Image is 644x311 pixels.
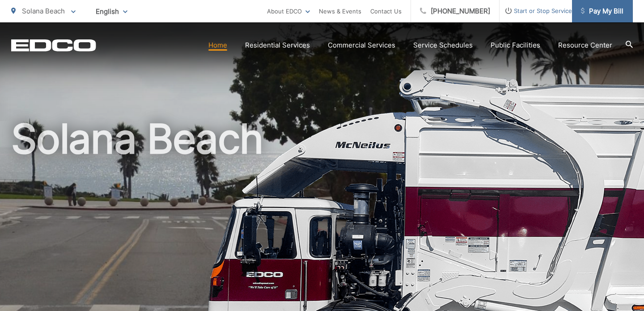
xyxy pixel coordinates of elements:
span: Solana Beach [22,7,65,15]
span: English [89,4,134,19]
a: News & Events [319,6,361,17]
a: Contact Us [370,6,402,17]
span: Pay My Bill [581,6,623,17]
a: Residential Services [245,40,310,51]
a: Service Schedules [413,40,473,51]
a: Public Facilities [491,40,540,51]
a: About EDCO [267,6,310,17]
a: Home [208,40,227,51]
a: Resource Center [558,40,612,51]
a: Commercial Services [328,40,395,51]
a: EDCD logo. Return to the homepage. [11,39,96,52]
